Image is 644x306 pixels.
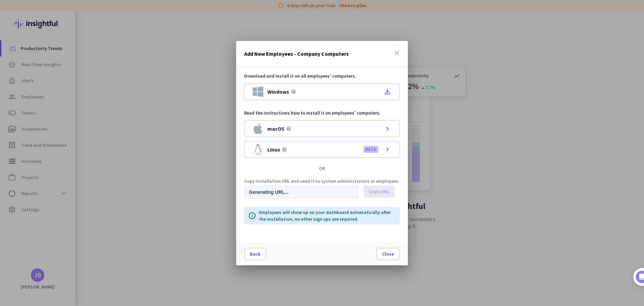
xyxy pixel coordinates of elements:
label: BETA [366,147,376,152]
i: help [286,126,291,131]
span: Linux [267,147,280,152]
input: Public download URL [244,185,358,199]
i: close [393,49,401,57]
button: Close [377,248,399,260]
p: Copy installation URL and send it to system administrators or employees [244,179,400,183]
button: Back [245,248,266,260]
div: OR [236,166,408,171]
span: macOS [267,126,284,131]
p: Read the instructions how to install it on employees' computers. [244,110,400,116]
i: help [291,89,296,94]
h3: Add New Employees - Company Computers [244,51,349,56]
img: Linux [253,144,263,155]
img: Windows [253,86,263,97]
p: Download and install it on all employees' computers. [244,73,400,79]
span: Windows [267,89,289,94]
i: chevron_right [383,145,391,154]
img: macOS [253,123,263,134]
p: Employees will show up on your dashboard automatically after the installation, no other sign ups ... [259,209,396,222]
span: Back [250,251,261,257]
i: chevron_right [383,125,391,133]
i: file_download [383,88,391,96]
i: info [248,212,256,220]
span: Close [382,251,394,257]
i: help [282,147,287,152]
